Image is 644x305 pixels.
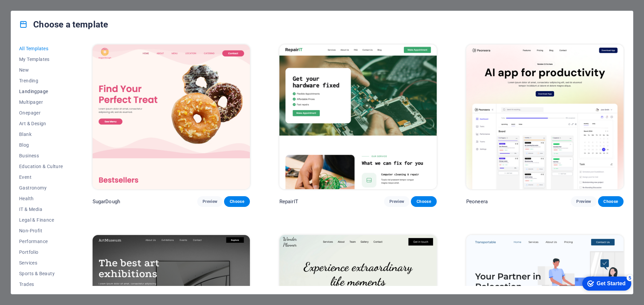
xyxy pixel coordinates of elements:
[19,140,63,150] button: Blog
[19,204,63,215] button: IT & Media
[19,164,63,169] span: Education & Culture
[93,45,250,189] img: SugarDough
[19,257,63,268] button: Services
[19,271,63,276] span: Sports & Beauty
[19,172,63,182] button: Event
[19,247,63,257] button: Portfolio
[5,3,54,17] div: Get Started 5 items remaining, 0% complete
[197,196,223,207] button: Preview
[19,239,63,244] span: Performance
[19,43,63,54] button: All Templates
[19,78,63,83] span: Trending
[19,75,63,86] button: Trending
[19,57,63,62] span: My Templates
[229,199,244,204] span: Choose
[19,97,63,107] button: Multipager
[20,7,49,13] div: Get Started
[19,54,63,65] button: My Templates
[19,86,63,97] button: Landingpage
[416,199,431,204] span: Choose
[19,99,63,105] span: Multipager
[19,268,63,279] button: Sports & Beauty
[19,217,63,223] span: Legal & Finance
[19,228,63,233] span: Non-Profit
[19,107,63,118] button: Onepager
[279,45,437,189] img: RepairIT
[19,196,63,201] span: Health
[19,46,63,51] span: All Templates
[224,196,250,207] button: Choose
[19,153,63,158] span: Business
[19,207,63,212] span: IT & Media
[466,198,488,205] p: Peoneera
[19,260,63,265] span: Services
[279,198,298,205] p: RepairIT
[19,89,63,94] span: Landingpage
[19,161,63,172] button: Education & Culture
[19,118,63,129] button: Art & Design
[19,279,63,290] button: Trades
[411,196,436,207] button: Choose
[19,65,63,75] button: New
[19,282,63,287] span: Trades
[19,215,63,225] button: Legal & Finance
[466,45,624,189] img: Peoneera
[19,236,63,247] button: Performance
[19,132,63,137] span: Blank
[598,196,624,207] button: Choose
[19,129,63,140] button: Blank
[19,142,63,148] span: Blog
[571,196,596,207] button: Preview
[576,199,591,204] span: Preview
[19,110,63,116] span: Onepager
[19,225,63,236] button: Non-Profit
[19,67,63,73] span: New
[19,121,63,126] span: Art & Design
[50,1,56,8] div: 5
[389,199,404,204] span: Preview
[19,174,63,180] span: Event
[203,199,217,204] span: Preview
[19,19,108,30] h4: Choose a template
[19,150,63,161] button: Business
[93,198,120,205] p: SugarDough
[384,196,410,207] button: Preview
[19,249,63,255] span: Portfolio
[603,199,618,204] span: Choose
[19,185,63,190] span: Gastronomy
[19,193,63,204] button: Health
[19,182,63,193] button: Gastronomy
